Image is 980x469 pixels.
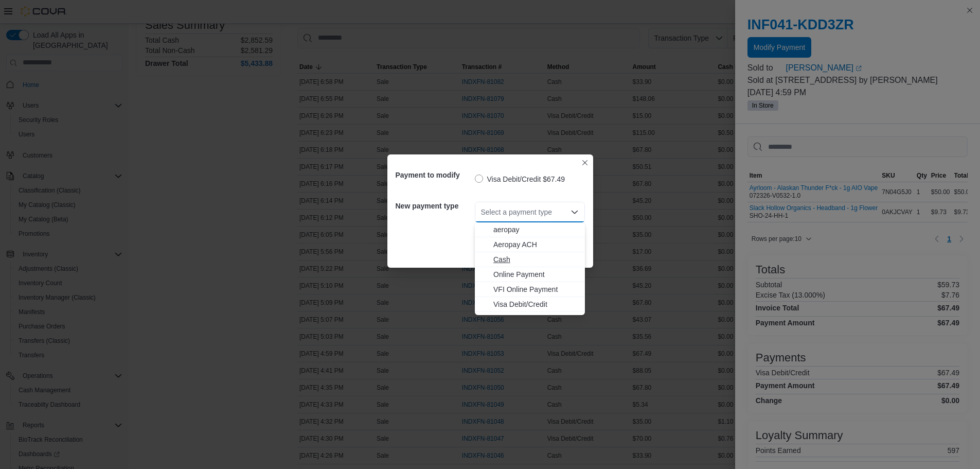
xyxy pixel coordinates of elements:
[493,239,579,250] span: Aeropay ACH
[396,196,473,216] h5: New payment type
[475,222,585,312] div: Choose from the following options
[481,206,482,218] input: Accessible screen reader label
[475,297,585,312] button: Visa Debit/Credit
[579,157,591,169] button: Closes this modal window
[475,222,585,237] button: aeropay
[493,254,579,265] span: Cash
[475,173,565,185] label: Visa Debit/Credit $67.49
[571,208,579,216] button: Close list of options
[493,224,579,235] span: aeropay
[396,165,473,185] h5: Payment to modify
[493,284,579,294] span: VFI Online Payment
[475,282,585,297] button: VFI Online Payment
[475,252,585,267] button: Cash
[493,269,579,280] span: Online Payment
[493,299,579,309] span: Visa Debit/Credit
[475,267,585,282] button: Online Payment
[475,237,585,252] button: Aeropay ACH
